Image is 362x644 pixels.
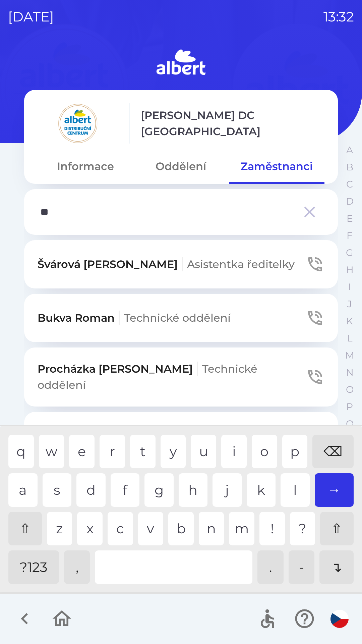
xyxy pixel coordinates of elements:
[8,7,54,27] p: [DATE]
[24,240,338,288] button: Švárová [PERSON_NAME]Asistentka ředitelky
[24,47,338,79] img: Logo
[229,154,324,178] button: Zaměstnanci
[38,310,231,326] p: Bukva Roman
[187,258,295,271] span: Asistentka ředitelky
[24,412,338,460] button: Levek [PERSON_NAME]Replenishment
[24,347,338,407] button: Procházka [PERSON_NAME]Technické oddělení
[323,7,354,27] p: 13:32
[38,361,306,393] p: Procházka [PERSON_NAME]
[24,294,338,342] button: Bukva RomanTechnické oddělení
[330,610,349,628] img: cs flag
[38,154,133,178] button: Informace
[124,311,231,324] span: Technické oddělení
[141,107,324,140] p: [PERSON_NAME] DC [GEOGRAPHIC_DATA]
[38,103,118,144] img: 092fc4fe-19c8-4166-ad20-d7efd4551fba.png
[38,256,295,272] p: Švárová [PERSON_NAME]
[133,154,229,178] button: Oddělení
